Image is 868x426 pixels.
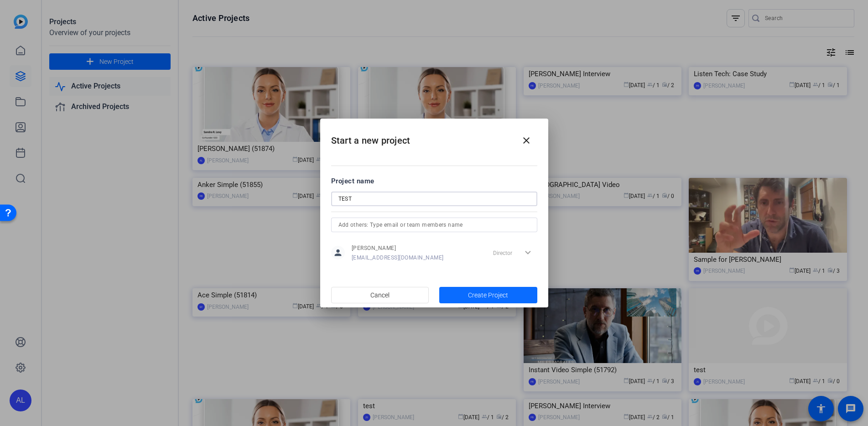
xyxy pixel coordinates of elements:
[370,286,390,304] span: Cancel
[331,287,429,303] button: Cancel
[320,119,548,156] h2: Start a new project
[439,287,537,303] button: Create Project
[468,291,508,300] span: Create Project
[521,135,532,146] mat-icon: close
[338,219,530,230] input: Add others: Type email or team members name
[331,176,537,186] div: Project name
[352,254,444,261] span: [EMAIL_ADDRESS][DOMAIN_NAME]
[331,246,345,260] mat-icon: person
[338,193,530,204] input: Enter Project Name
[352,244,444,252] span: [PERSON_NAME]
